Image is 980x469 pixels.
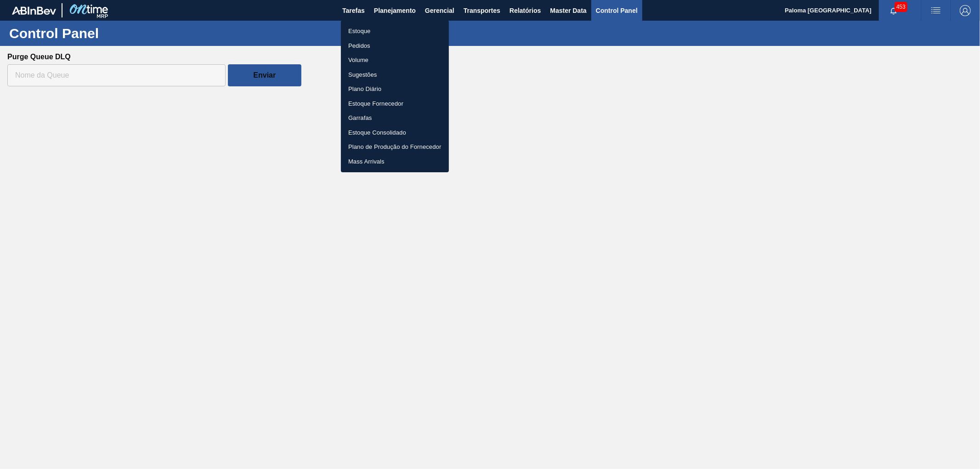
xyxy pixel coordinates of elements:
a: Sugestões [341,68,449,82]
a: Estoque Consolidado [341,125,449,140]
a: Garrafas [341,111,449,125]
a: Mass Arrivals [341,154,449,169]
a: Estoque [341,24,449,39]
a: Estoque Fornecedor [341,96,449,111]
a: Pedidos [341,39,449,53]
a: Volume [341,53,449,68]
a: Plano de Produção do Fornecedor [341,140,449,154]
a: Plano Diário [341,82,449,96]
